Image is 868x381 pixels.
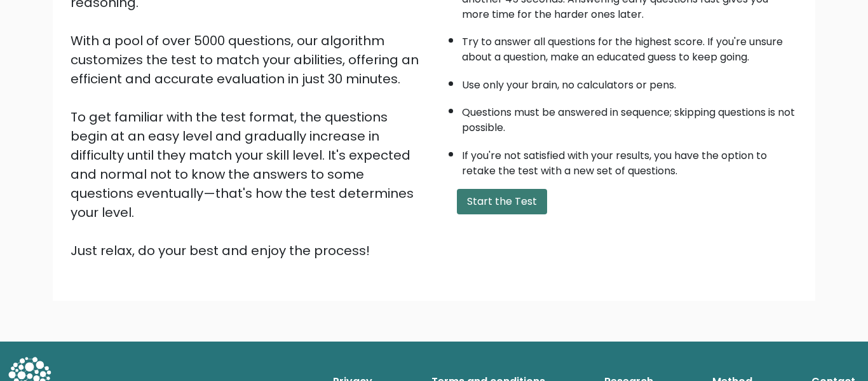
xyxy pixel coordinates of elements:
li: Try to answer all questions for the highest score. If you're unsure about a question, make an edu... [462,28,797,65]
li: If you're not satisfied with your results, you have the option to retake the test with a new set ... [462,142,797,179]
li: Use only your brain, no calculators or pens. [462,71,797,93]
button: Start the Test [457,189,547,214]
li: Questions must be answered in sequence; skipping questions is not possible. [462,99,797,135]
